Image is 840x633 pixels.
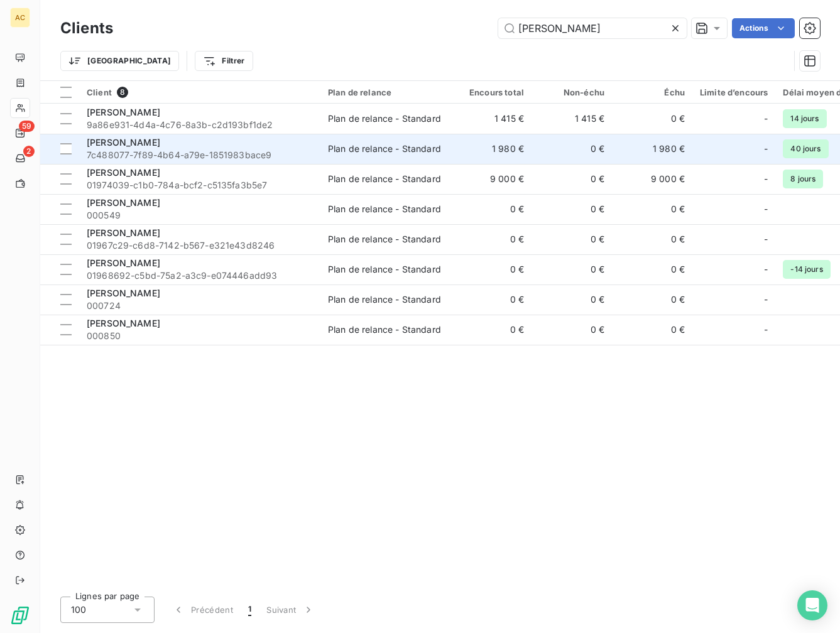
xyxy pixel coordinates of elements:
[451,104,532,134] td: 1 415 €
[328,87,444,97] div: Plan de relance
[612,284,692,315] td: 0 €
[117,87,128,98] span: 8
[328,233,441,246] div: Plan de relance - Standard
[783,170,823,188] span: 8 jours
[764,293,768,306] span: -
[451,194,532,224] td: 0 €
[87,227,160,238] span: [PERSON_NAME]
[532,194,612,224] td: 0 €
[764,263,768,276] span: -
[87,87,112,97] span: Client
[797,590,827,620] div: Open Intercom Messenger
[764,323,768,336] span: -
[87,300,313,312] span: 000724
[87,167,160,178] span: [PERSON_NAME]
[451,164,532,194] td: 9 000 €
[87,239,313,252] span: 01967c29-c6d8-7142-b567-e321e43d8246
[764,173,768,185] span: -
[259,597,322,623] button: Suivant
[451,224,532,254] td: 0 €
[87,197,160,208] span: [PERSON_NAME]
[612,254,692,284] td: 0 €
[10,8,30,28] div: AC
[783,139,828,158] span: 40 jours
[539,87,604,97] div: Non-échu
[87,119,313,131] span: 9a86e931-4d4a-4c76-8a3b-c2d193bf1de2
[764,203,768,215] span: -
[732,18,795,38] button: Actions
[248,603,251,616] span: 1
[87,179,313,192] span: 01974039-c1b0-784a-bcf2-c5135fa3b5e7
[328,293,441,306] div: Plan de relance - Standard
[451,284,532,315] td: 0 €
[19,121,35,132] span: 59
[783,109,826,128] span: 14 jours
[328,203,441,215] div: Plan de relance - Standard
[612,224,692,254] td: 0 €
[87,257,160,268] span: [PERSON_NAME]
[87,330,313,342] span: 000850
[328,112,441,125] div: Plan de relance - Standard
[532,254,612,284] td: 0 €
[328,263,441,276] div: Plan de relance - Standard
[612,315,692,345] td: 0 €
[87,318,160,328] span: [PERSON_NAME]
[459,87,524,97] div: Encours total
[612,194,692,224] td: 0 €
[532,164,612,194] td: 0 €
[532,224,612,254] td: 0 €
[451,315,532,345] td: 0 €
[498,18,687,38] input: Rechercher
[764,143,768,155] span: -
[10,148,30,168] a: 2
[10,123,30,143] a: 59
[241,597,259,623] button: 1
[619,87,685,97] div: Échu
[328,323,441,336] div: Plan de relance - Standard
[764,112,768,125] span: -
[10,605,30,625] img: Logo LeanPay
[195,51,253,71] button: Filtrer
[612,134,692,164] td: 1 980 €
[328,143,441,155] div: Plan de relance - Standard
[700,87,768,97] div: Limite d’encours
[60,17,113,40] h3: Clients
[612,164,692,194] td: 9 000 €
[87,149,313,161] span: 7c488077-7f89-4b64-a79e-1851983bace9
[764,233,768,246] span: -
[451,134,532,164] td: 1 980 €
[23,146,35,157] span: 2
[328,173,441,185] div: Plan de relance - Standard
[532,134,612,164] td: 0 €
[532,284,612,315] td: 0 €
[60,51,179,71] button: [GEOGRAPHIC_DATA]
[532,315,612,345] td: 0 €
[87,107,160,117] span: [PERSON_NAME]
[87,288,160,298] span: [PERSON_NAME]
[87,209,313,222] span: 000549
[451,254,532,284] td: 0 €
[165,597,241,623] button: Précédent
[87,269,313,282] span: 01968692-c5bd-75a2-a3c9-e074446add93
[87,137,160,148] span: [PERSON_NAME]
[532,104,612,134] td: 1 415 €
[783,260,830,279] span: -14 jours
[612,104,692,134] td: 0 €
[71,603,86,616] span: 100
